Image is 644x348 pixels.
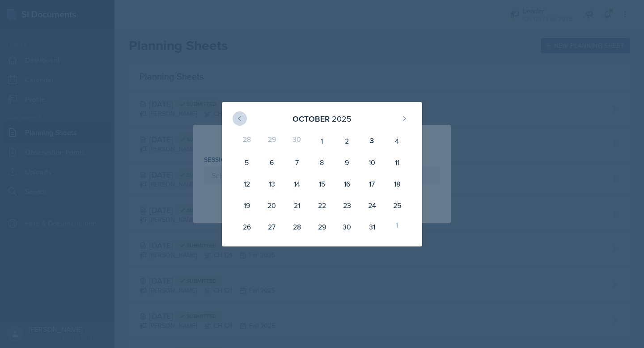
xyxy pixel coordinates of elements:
[234,216,259,238] div: 26
[284,130,309,152] div: 30
[284,152,309,173] div: 7
[360,216,385,238] div: 31
[360,130,385,152] div: 3
[292,113,330,125] div: October
[335,152,360,173] div: 9
[335,173,360,195] div: 16
[284,216,309,238] div: 28
[360,173,385,195] div: 17
[309,216,335,238] div: 29
[335,130,360,152] div: 2
[385,130,410,152] div: 4
[309,173,335,195] div: 15
[259,173,284,195] div: 13
[234,195,259,216] div: 19
[259,152,284,173] div: 6
[385,216,410,238] div: 1
[309,152,335,173] div: 8
[309,195,335,216] div: 22
[309,130,335,152] div: 1
[360,152,385,173] div: 10
[284,173,309,195] div: 14
[385,152,410,173] div: 11
[284,195,309,216] div: 21
[385,173,410,195] div: 18
[335,195,360,216] div: 23
[335,216,360,238] div: 30
[259,195,284,216] div: 20
[234,130,259,152] div: 28
[259,216,284,238] div: 27
[234,152,259,173] div: 5
[332,113,352,125] div: 2025
[234,173,259,195] div: 12
[259,130,284,152] div: 29
[385,195,410,216] div: 25
[360,195,385,216] div: 24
